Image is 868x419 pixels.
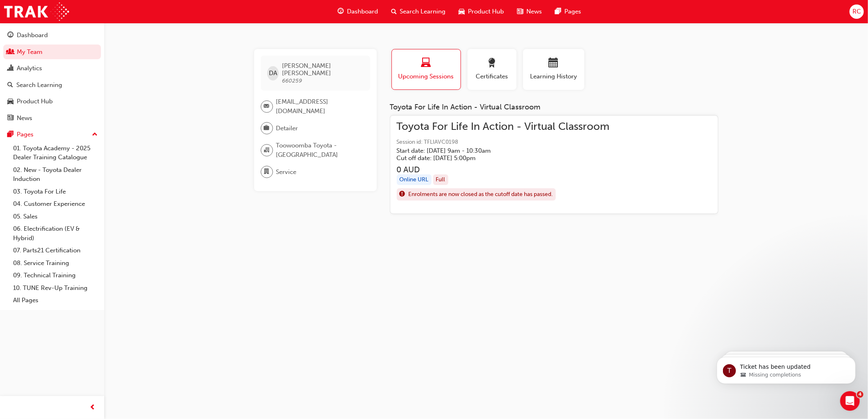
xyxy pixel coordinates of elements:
span: chart-icon [7,65,13,72]
button: DashboardMy TeamAnalyticsSearch LearningProduct HubNews [3,26,101,127]
div: Dashboard [17,31,48,40]
a: My Team [3,45,101,60]
span: calendar-icon [549,58,559,69]
a: 08. Service Training [10,257,101,270]
div: Toyota For Life In Action - Virtual Classroom [390,103,718,112]
button: Certificates [468,49,517,90]
a: News [3,111,101,126]
span: [EMAIL_ADDRESS][DOMAIN_NAME] [276,97,364,116]
span: Certificates [474,72,510,81]
div: Full [433,174,448,185]
span: organisation-icon [264,145,270,156]
a: 01. Toyota Academy - 2025 Dealer Training Catalogue [10,142,101,164]
span: Toowoomba Toyota - [GEOGRAPHIC_DATA] [276,141,364,159]
button: Learning History [523,49,584,90]
a: 02. New - Toyota Dealer Induction [10,164,101,185]
span: 4 [857,391,864,398]
span: news-icon [7,115,13,122]
iframe: Intercom live chat [840,391,860,411]
h5: Cut off date: [DATE] 5:00pm [397,154,597,162]
div: News [17,114,32,123]
div: Online URL [397,174,432,185]
span: up-icon [92,129,98,140]
div: Search Learning [16,80,62,90]
a: news-iconNews [511,3,549,20]
span: Pages [565,7,582,16]
span: DA [269,69,277,78]
span: Dashboard [347,7,378,16]
a: 03. Toyota For Life [10,185,101,198]
span: search-icon [391,7,397,17]
span: Detailer [276,124,298,133]
span: briefcase-icon [264,123,270,134]
span: guage-icon [7,32,13,39]
a: car-iconProduct Hub [452,3,511,20]
span: Enrolments are now closed as the cutoff date has passed. [409,190,553,199]
button: RC [850,4,864,19]
a: 06. Electrification (EV & Hybrid) [10,223,101,244]
a: 07. Parts21 Certification [10,244,101,257]
a: search-iconSearch Learning [385,3,452,20]
span: exclaim-icon [400,189,405,200]
button: Pages [3,127,101,142]
a: 09. Technical Training [10,269,101,282]
div: Pages [17,130,34,139]
a: Product Hub [3,94,101,109]
span: car-icon [459,7,465,17]
a: guage-iconDashboard [331,3,385,20]
a: 05. Sales [10,210,101,223]
span: Session id: TFLIAVC0198 [397,138,610,147]
span: Product Hub [468,7,504,16]
img: Trak [4,2,69,21]
h5: Start date: [DATE] 9am - 10:30am [397,147,597,154]
span: Search Learning [400,7,446,16]
h3: 0 AUD [397,165,610,174]
a: Dashboard [3,28,101,43]
span: News [527,7,542,16]
span: search-icon [7,82,13,89]
a: All Pages [10,294,101,307]
a: 10. TUNE Rev-Up Training [10,282,101,294]
span: email-icon [264,101,270,112]
span: news-icon [517,7,523,17]
span: Toyota For Life In Action - Virtual Classroom [397,122,610,131]
span: RC [852,7,861,16]
span: people-icon [7,49,13,56]
div: Product Hub [17,97,53,106]
iframe: Intercom notifications message [705,340,868,397]
a: pages-iconPages [549,3,588,20]
span: car-icon [7,98,13,105]
span: 660259 [282,77,302,84]
span: pages-icon [555,7,562,17]
button: Upcoming Sessions [391,49,461,90]
a: Search Learning [3,78,101,93]
span: pages-icon [7,131,13,138]
span: Service [276,167,297,177]
div: Analytics [17,64,42,73]
a: 04. Customer Experience [10,198,101,210]
a: Toyota For Life In Action - Virtual ClassroomSession id: TFLIAVC0198Start date: [DATE] 9am - 10:3... [397,122,711,207]
span: [PERSON_NAME] [PERSON_NAME] [282,62,363,77]
span: Learning History [529,72,578,81]
span: laptop-icon [421,58,431,69]
span: department-icon [264,167,270,177]
span: prev-icon [90,403,96,413]
span: guage-icon [338,7,344,17]
span: award-icon [487,58,497,69]
span: Upcoming Sessions [398,72,454,81]
a: Analytics [3,61,101,76]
